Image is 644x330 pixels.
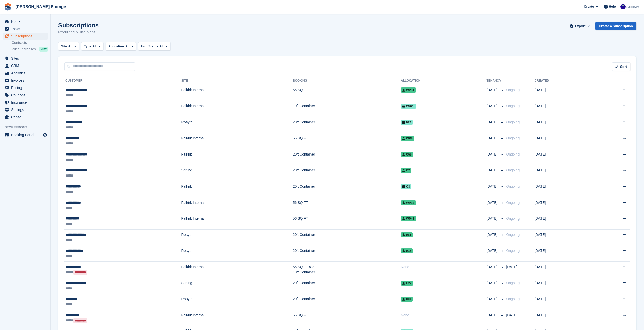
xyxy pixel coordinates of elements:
[3,84,48,91] a: menu
[181,246,293,262] td: Rosyth
[506,265,517,269] span: [DATE]
[401,216,416,221] span: WP43
[68,44,72,49] span: All
[401,87,416,93] span: WP31
[534,117,590,133] td: [DATE]
[534,310,590,326] td: [DATE]
[486,168,498,173] span: [DATE]
[3,99,48,106] a: menu
[64,77,181,85] th: Customer
[293,197,401,213] td: 56 SQ FT
[595,22,636,30] a: Create a Subscription
[293,101,401,117] td: 10ft Container
[486,184,498,189] span: [DATE]
[3,18,48,25] a: menu
[11,84,41,91] span: Pricing
[11,18,41,25] span: Home
[181,230,293,246] td: Rosyth
[125,44,130,49] span: All
[534,77,590,85] th: Created
[11,92,41,99] span: Coupons
[534,101,590,117] td: [DATE]
[534,181,590,197] td: [DATE]
[626,4,639,9] span: Account
[11,33,41,40] span: Subscriptions
[181,262,293,278] td: Falkirk Internal
[486,152,498,157] span: [DATE]
[11,25,41,32] span: Tasks
[159,44,164,49] span: All
[141,44,159,49] span: Unit Status:
[534,165,590,181] td: [DATE]
[401,248,413,253] span: 002
[609,4,616,9] span: Help
[486,264,498,270] span: [DATE]
[401,281,413,286] span: C22
[293,310,401,326] td: 56 SQ FT
[486,200,498,205] span: [DATE]
[401,104,416,109] span: WU23
[11,62,41,69] span: CRM
[81,42,103,51] button: Type: All
[486,103,498,109] span: [DATE]
[506,281,520,285] span: Ongoing
[293,246,401,262] td: 20ft Container
[181,165,293,181] td: Stirling
[534,230,590,246] td: [DATE]
[401,232,413,237] span: 014
[506,152,520,156] span: Ongoing
[401,200,416,205] span: WP13
[181,85,293,101] td: Falkirk Internal
[181,117,293,133] td: Rosyth
[293,230,401,246] td: 20ft Container
[3,33,48,40] a: menu
[486,77,504,85] th: Tenancy
[486,136,498,141] span: [DATE]
[506,216,520,221] span: Ongoing
[39,47,48,52] div: NEW
[293,85,401,101] td: 56 SQ FT
[3,131,48,138] a: menu
[534,149,590,165] td: [DATE]
[401,264,487,270] div: None
[58,22,99,29] h1: Subscriptions
[108,44,125,49] span: Allocation:
[293,77,401,85] th: Booking
[506,136,520,140] span: Ongoing
[293,181,401,197] td: 20ft Container
[534,197,590,213] td: [DATE]
[506,297,520,301] span: Ongoing
[293,213,401,230] td: 56 SQ FT
[11,77,41,84] span: Invoices
[506,88,520,92] span: Ongoing
[401,297,413,302] span: 010
[569,22,591,30] button: Export
[534,278,590,294] td: [DATE]
[181,181,293,197] td: Falkirk
[506,168,520,172] span: Ongoing
[486,120,498,125] span: [DATE]
[575,24,585,29] span: Export
[293,262,401,278] td: 56 SQ FT × 2 10ft Container
[4,3,12,11] img: stora-icon-8386f47178a22dfd0bd8f6a31ec36ba5ce8667c1dd55bd0f319d3a0aa187defe.svg
[401,120,413,125] span: 012
[11,114,41,121] span: Capital
[12,46,48,52] a: Price increases NEW
[58,29,99,35] p: Recurring billing plans
[181,77,293,85] th: Site
[181,101,293,117] td: Falkirk Internal
[486,296,498,302] span: [DATE]
[11,55,41,62] span: Sites
[11,131,41,138] span: Booking Portal
[506,184,520,188] span: Ongoing
[84,44,93,49] span: Type:
[3,62,48,69] a: menu
[401,184,411,189] span: C3
[12,40,48,45] a: Contracts
[401,136,414,141] span: WP8
[14,3,68,11] a: [PERSON_NAME] Storage
[11,106,41,113] span: Settings
[486,313,498,318] span: [DATE]
[534,85,590,101] td: [DATE]
[506,249,520,253] span: Ongoing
